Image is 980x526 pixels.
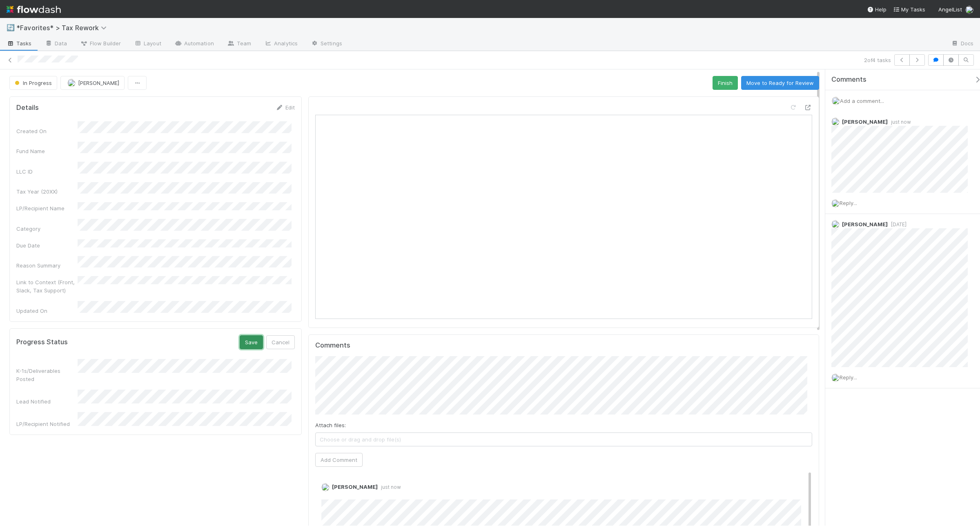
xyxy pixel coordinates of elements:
span: Tasks [7,39,32,47]
img: avatar_04ed6c9e-3b93-401c-8c3a-8fad1b1fc72c.png [832,97,840,105]
button: Finish [713,76,738,90]
div: Lead Notified [16,397,78,406]
span: just now [888,119,911,125]
a: Docs [944,38,980,51]
span: [PERSON_NAME] [78,80,119,86]
img: avatar_04ed6c9e-3b93-401c-8c3a-8fad1b1fc72c.png [831,199,840,207]
div: LP/Recipient Name [16,204,78,212]
div: Fund Name [16,147,78,155]
div: Link to Context (Front, Slack, Tax Support) [16,278,78,294]
span: AngelList [938,6,962,13]
span: [DATE] [888,221,906,227]
span: [PERSON_NAME] [842,221,888,227]
h5: Progress Status [16,338,68,346]
div: Updated On [16,307,78,315]
div: LP/Recipient Notified [16,420,78,428]
div: Due Date [16,241,78,250]
span: 🔄 [7,24,15,31]
a: Analytics [258,38,304,51]
h5: Details [16,104,39,112]
button: Cancel [266,335,295,349]
div: Category [16,225,78,233]
span: [PERSON_NAME] [842,118,888,125]
button: Save [240,335,263,349]
div: Reason Summary [16,261,78,270]
span: In Progress [13,80,52,86]
a: Data [38,38,73,51]
a: Flow Builder [73,38,127,51]
button: Move to Ready for Review [741,76,819,90]
span: 2 of 4 tasks [864,56,891,64]
img: avatar_c8e523dd-415a-4cf0-87a3-4b787501e7b6.png [67,79,76,87]
span: [PERSON_NAME] [332,484,378,490]
h5: Comments [315,341,812,350]
a: Team [220,38,258,51]
img: avatar_04ed6c9e-3b93-401c-8c3a-8fad1b1fc72c.png [321,483,330,491]
label: Attach files: [315,421,346,429]
a: Edit [276,104,295,111]
button: [PERSON_NAME] [60,76,125,90]
img: avatar_04ed6c9e-3b93-401c-8c3a-8fad1b1fc72c.png [831,374,840,382]
span: Choose or drag and drop file(s) [316,433,812,446]
span: Reply... [840,374,857,381]
span: My Tasks [893,6,925,13]
img: logo-inverted-e16ddd16eac7371096b0.svg [7,2,61,16]
span: Add a comment... [840,98,884,104]
span: just now [378,484,401,490]
div: K-1s/Deliverables Posted [16,367,78,383]
span: *Favorites* > Tax Rework [16,24,111,32]
img: avatar_711f55b7-5a46-40da-996f-bc93b6b86381.png [831,220,840,228]
a: Layout [127,38,168,51]
span: Comments [831,76,866,84]
div: Help [867,5,886,13]
a: Settings [304,38,349,51]
span: Reply... [840,200,857,206]
span: Flow Builder [80,39,121,47]
button: Add Comment [315,453,363,467]
a: My Tasks [893,5,925,13]
img: avatar_04ed6c9e-3b93-401c-8c3a-8fad1b1fc72c.png [831,118,840,126]
div: LLC ID [16,167,78,176]
img: avatar_04ed6c9e-3b93-401c-8c3a-8fad1b1fc72c.png [965,6,973,14]
a: Automation [168,38,220,51]
div: Tax Year (20XX) [16,187,78,196]
div: Created On [16,127,78,135]
button: In Progress [9,76,57,90]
